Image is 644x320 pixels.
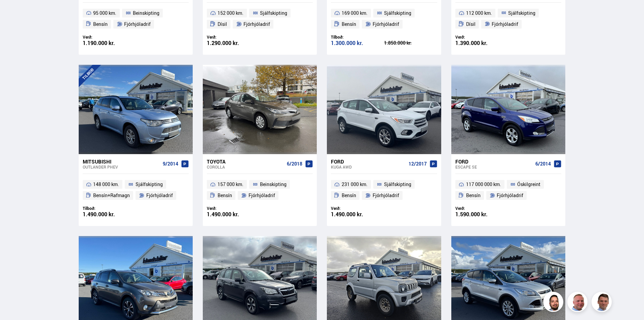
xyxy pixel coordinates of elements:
[568,293,589,313] img: siFngHWaQ9KaOqBr.png
[83,158,160,165] div: Mitsubishi
[466,180,501,188] span: 117 000 000 km.
[331,158,406,165] div: Ford
[492,20,518,28] span: Fjórhjóladrif
[466,20,476,28] span: Dísil
[508,9,535,17] span: Sjálfskipting
[218,191,232,199] span: Bensín
[342,9,368,17] span: 169 000 km.
[133,9,159,17] span: Beinskipting
[83,40,136,46] div: 1.190.000 kr.
[517,180,540,188] span: Óskilgreint
[287,161,302,167] span: 6/2018
[373,20,399,28] span: Fjórhjóladrif
[207,165,284,169] div: Corolla
[455,35,508,40] div: Verð:
[455,212,508,217] div: 1.590.000 kr.
[93,9,116,17] span: 95 000 km.
[535,161,551,167] span: 6/2014
[544,293,564,313] img: nhp88E3Fdnt1Opn2.png
[83,212,136,217] div: 1.490.000 kr.
[451,154,565,226] a: Ford Escape SE 6/2014 117 000 000 km. Óskilgreint Bensín Fjórhjóladrif Verð: 1.590.000 kr.
[83,165,160,169] div: Outlander PHEV
[331,35,384,40] div: Tilboð:
[207,206,260,211] div: Verð:
[136,180,163,188] span: Sjálfskipting
[218,20,227,28] span: Dísil
[124,20,151,28] span: Fjórhjóladrif
[331,212,384,217] div: 1.490.000 kr.
[593,293,613,313] img: FbJEzSuNWCJXmdc-.webp
[93,180,119,188] span: 148 000 km.
[243,20,270,28] span: Fjórhjóladrif
[93,191,130,199] span: Bensín+Rafmagn
[83,35,136,40] div: Verð:
[83,206,136,211] div: Tilboð:
[260,9,287,17] span: Sjálfskipting
[466,9,492,17] span: 112 000 km.
[218,9,243,17] span: 152 000 km.
[384,180,411,188] span: Sjálfskipting
[79,154,193,226] a: Mitsubishi Outlander PHEV 9/2014 148 000 km. Sjálfskipting Bensín+Rafmagn Fjórhjóladrif Tilboð: 1...
[342,20,356,28] span: Bensín
[163,161,178,167] span: 9/2014
[207,158,284,165] div: Toyota
[409,161,427,167] span: 12/2017
[455,40,508,46] div: 1.390.000 kr.
[218,180,243,188] span: 157 000 km.
[207,212,260,217] div: 1.490.000 kr.
[5,3,26,23] button: Opna LiveChat spjallviðmót
[497,191,523,199] span: Fjórhjóladrif
[373,191,399,199] span: Fjórhjóladrif
[331,165,406,169] div: Kuga AWD
[331,206,384,211] div: Verð:
[466,191,481,199] span: Bensín
[384,9,411,17] span: Sjálfskipting
[327,154,441,226] a: Ford Kuga AWD 12/2017 231 000 km. Sjálfskipting Bensín Fjórhjóladrif Verð: 1.490.000 kr.
[331,40,384,46] div: 1.300.000 kr.
[207,40,260,46] div: 1.290.000 kr.
[203,154,317,226] a: Toyota Corolla 6/2018 157 000 km. Beinskipting Bensín Fjórhjóladrif Verð: 1.490.000 kr.
[455,206,508,211] div: Verð:
[455,158,533,165] div: Ford
[342,191,356,199] span: Bensín
[455,165,533,169] div: Escape SE
[146,191,173,199] span: Fjórhjóladrif
[384,41,437,45] div: 1.850.000 kr.
[249,191,275,199] span: Fjórhjóladrif
[260,180,287,188] span: Beinskipting
[207,35,260,40] div: Verð:
[93,20,108,28] span: Bensín
[342,180,368,188] span: 231 000 km.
